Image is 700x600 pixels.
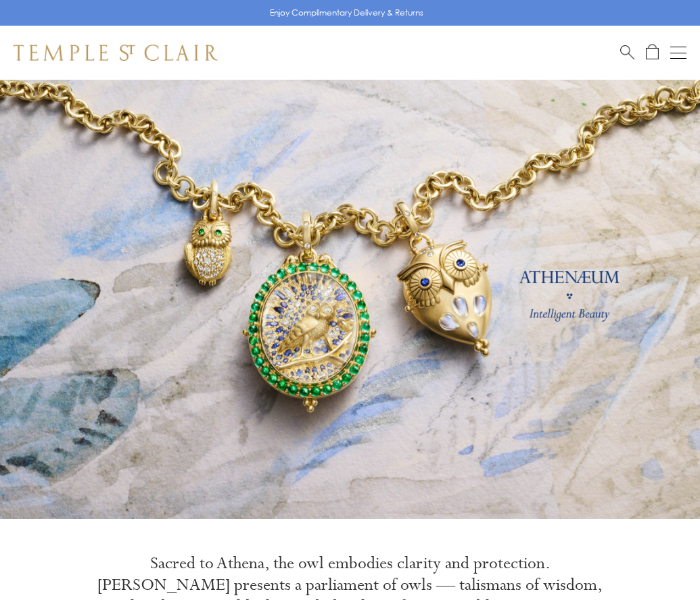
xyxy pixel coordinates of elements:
a: Search [620,44,634,61]
p: Enjoy Complimentary Delivery & Returns [270,6,423,20]
a: Open Shopping Bag [646,44,659,61]
button: Open navigation [670,45,686,61]
img: Temple St. Clair [14,45,218,61]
